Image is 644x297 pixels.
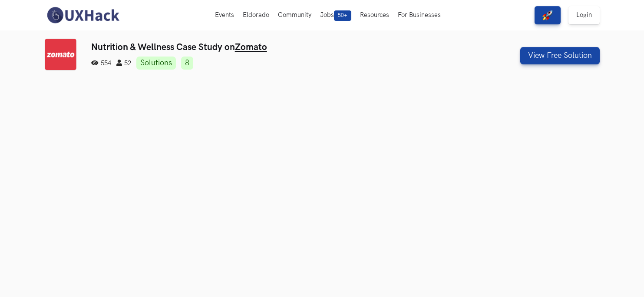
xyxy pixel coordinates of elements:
[136,57,176,70] a: Solutions
[334,10,351,21] span: 50+
[91,42,459,53] h3: Nutrition & Wellness Case Study on
[44,6,122,24] img: UXHack-logo.png
[181,57,193,70] a: 8
[568,6,600,24] a: Login
[44,38,77,71] img: Zomato logo
[116,60,131,67] span: 52
[542,10,553,20] img: rocket
[235,42,267,53] a: Zomato
[520,47,600,64] button: View Free Solution
[91,60,111,67] span: 554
